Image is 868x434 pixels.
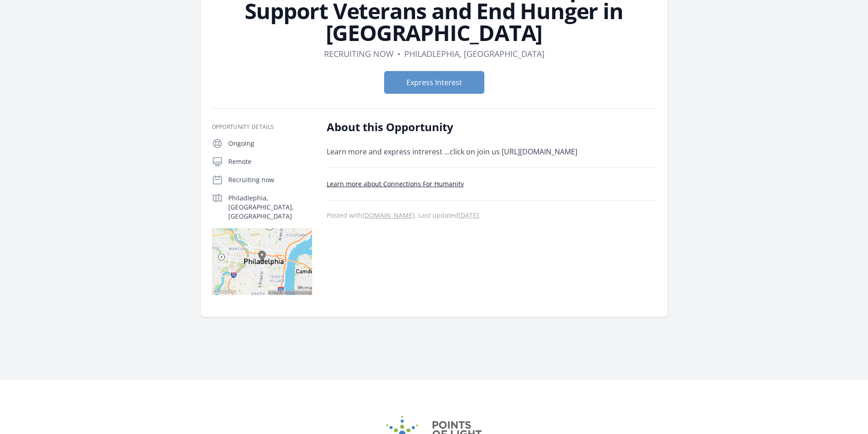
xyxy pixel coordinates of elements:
[397,47,401,60] div: •
[228,194,312,221] p: Philadlephia, [GEOGRAPHIC_DATA], [GEOGRAPHIC_DATA]
[212,228,312,295] img: Map
[327,212,657,219] p: Posted with . Last updated .
[324,47,394,60] dd: Recruiting now
[327,179,464,188] a: Learn more about Connections For Humanity
[228,157,312,166] p: Remote
[362,211,415,220] a: [DOMAIN_NAME]
[228,175,312,184] p: Recruiting now
[458,211,479,220] abbr: Thu, Sep 25, 2025 8:44 PM
[384,71,484,94] button: Express Interest
[212,123,312,131] h3: Opportunity Details
[228,139,312,148] p: Ongoing
[327,120,593,134] h2: About this Opportunity
[327,145,593,158] p: Learn more and express intrerest ...click on join us [URL][DOMAIN_NAME]
[404,47,544,60] dd: Philadlephia, [GEOGRAPHIC_DATA]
